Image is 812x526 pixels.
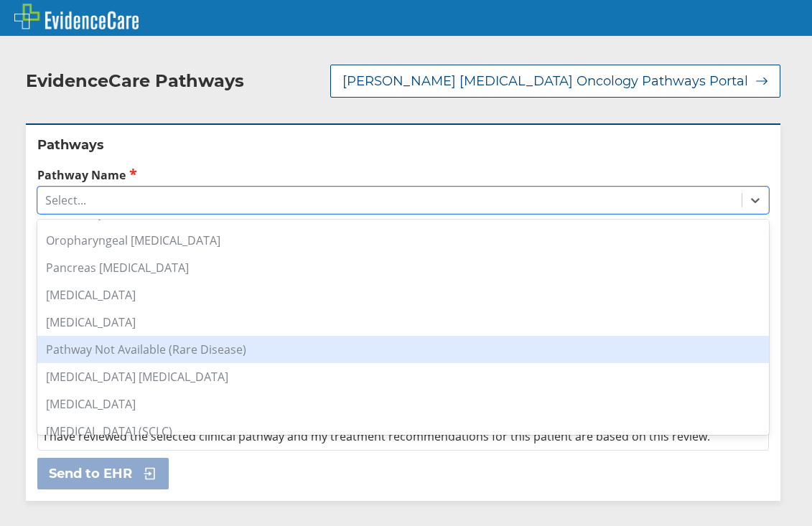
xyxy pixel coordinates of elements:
[37,281,769,309] div: [MEDICAL_DATA]
[37,458,169,489] button: Send to EHR
[45,192,86,208] div: Select...
[37,390,769,418] div: [MEDICAL_DATA]
[37,336,769,363] div: Pathway Not Available (Rare Disease)
[37,363,769,390] div: [MEDICAL_DATA] [MEDICAL_DATA]
[37,418,769,445] div: [MEDICAL_DATA] (SCLC)
[342,72,748,90] span: [PERSON_NAME] [MEDICAL_DATA] Oncology Pathways Portal
[37,309,769,336] div: [MEDICAL_DATA]
[14,4,139,29] img: EvidenceCare
[37,136,769,154] h2: Pathways
[37,254,769,281] div: Pancreas [MEDICAL_DATA]
[37,227,769,254] div: Oropharyngeal [MEDICAL_DATA]
[44,428,710,444] span: I have reviewed the selected clinical pathway and my treatment recommendations for this patient a...
[330,65,780,98] button: [PERSON_NAME] [MEDICAL_DATA] Oncology Pathways Portal
[49,465,132,482] span: Send to EHR
[26,70,244,92] h2: EvidenceCare Pathways
[37,166,769,183] label: Pathway Name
